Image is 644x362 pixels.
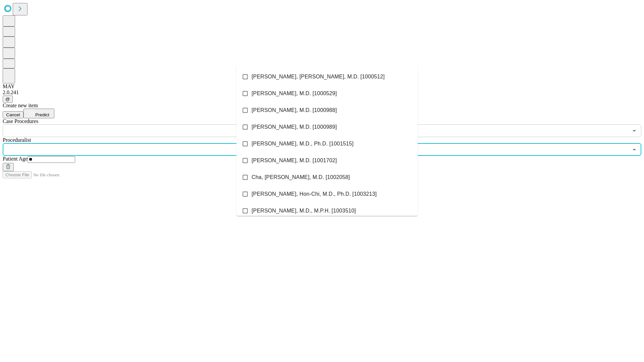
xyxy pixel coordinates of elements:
[3,89,641,96] div: 2.0.241
[252,140,354,148] span: [PERSON_NAME], M.D., Ph.D. [1001515]
[630,145,639,154] button: Close
[3,103,38,108] span: Create new item
[252,123,337,131] span: [PERSON_NAME], M.D. [1000989]
[252,173,350,181] span: Cha, [PERSON_NAME], M.D. [1002058]
[3,111,23,118] button: Cancel
[3,156,28,162] span: Patient Age
[5,97,10,102] span: @
[3,137,31,143] span: Proceduralist
[3,118,38,124] span: Scheduled Procedure
[3,96,13,103] button: @
[3,83,641,89] div: MAY
[252,89,337,98] span: [PERSON_NAME], M.D. [1000529]
[252,207,356,215] span: [PERSON_NAME], M.D., M.P.H. [1003510]
[252,190,377,198] span: [PERSON_NAME], Hon-Chi, M.D., Ph.D. [1003213]
[252,106,337,114] span: [PERSON_NAME], M.D. [1000988]
[630,126,639,135] button: Open
[23,109,54,118] button: Predict
[35,112,49,117] span: Predict
[252,73,385,81] span: [PERSON_NAME], [PERSON_NAME], M.D. [1000512]
[6,112,20,117] span: Cancel
[252,157,337,165] span: [PERSON_NAME], M.D. [1001702]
